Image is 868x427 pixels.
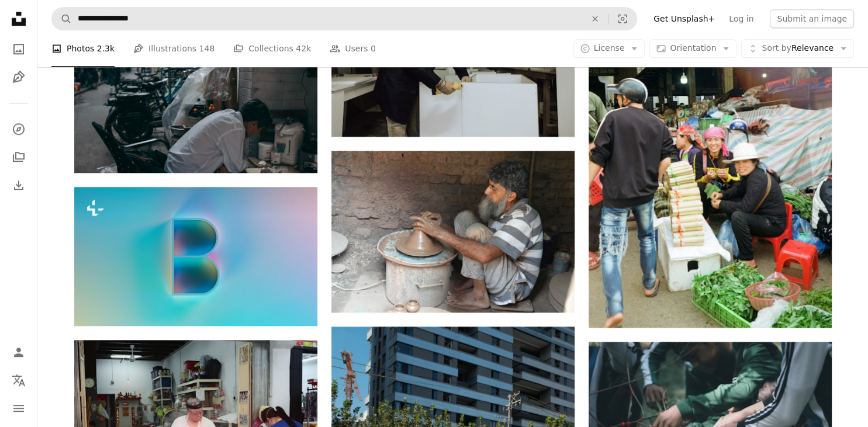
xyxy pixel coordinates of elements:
[573,40,645,58] button: License
[74,251,317,261] a: background pattern, logo
[52,8,72,30] button: Search Unsplash
[371,43,376,55] span: 0
[646,9,722,28] a: Get Unsplash+
[74,186,317,325] img: background pattern, logo
[331,151,575,313] img: A potter is shaping clay on a spinning wheel.
[296,43,311,55] span: 42k
[7,145,30,169] a: Collections
[7,7,30,33] a: Home — Unsplash
[722,9,760,28] a: Log in
[133,30,215,68] a: Illustrations 148
[770,9,854,28] button: Submit an image
[762,44,791,53] span: Sort by
[199,43,215,55] span: 148
[582,8,608,30] button: Clear
[7,37,30,61] a: Photos
[7,341,30,364] a: Log in / Sign up
[741,40,854,58] button: Sort byRelevance
[7,65,30,89] a: Illustrations
[589,138,832,149] a: People are at a bustling outdoor market.
[233,30,311,68] a: Collections 42k
[51,7,637,30] form: Find visuals sitewide
[594,44,625,53] span: License
[7,117,30,141] a: Explore
[7,397,30,420] button: Menu
[608,8,637,30] button: Visual search
[331,226,575,237] a: A potter is shaping clay on a spinning wheel.
[7,173,30,197] a: Download History
[74,36,317,173] img: man in white dress shirt sitting by the table
[762,43,834,55] span: Relevance
[649,40,736,58] button: Orientation
[330,30,376,68] a: Users 0
[7,369,30,392] button: Language
[670,44,716,53] span: Orientation
[74,99,317,109] a: man in white dress shirt sitting by the table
